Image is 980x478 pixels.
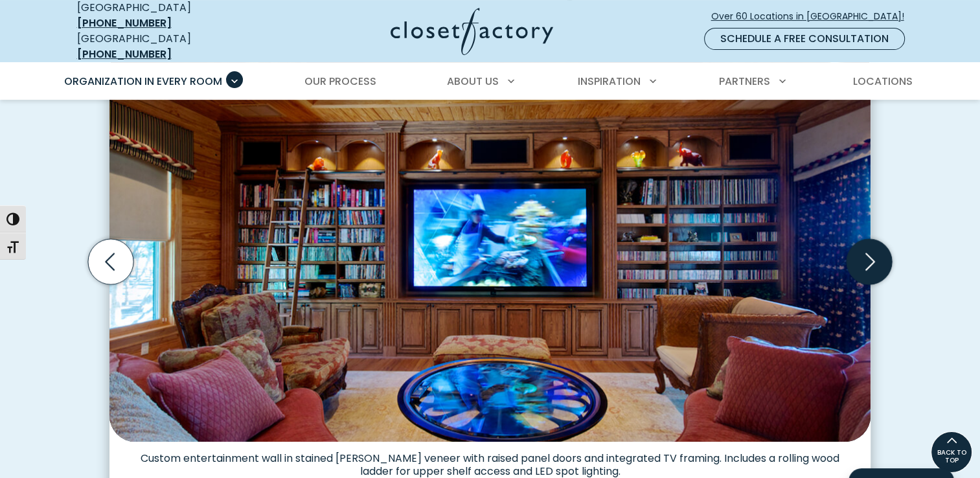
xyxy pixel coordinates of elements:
nav: Primary Menu [55,63,926,100]
button: Previous slide [83,234,139,290]
span: Locations [852,74,912,89]
span: BACK TO TOP [931,449,972,464]
figcaption: Custom entertainment wall in stained [PERSON_NAME] veneer with raised panel doors and integrated ... [109,442,871,478]
a: Over 60 Locations in [GEOGRAPHIC_DATA]! [711,5,915,28]
span: Our Process [304,74,376,89]
span: Partners [719,74,770,89]
span: Organization in Every Room [64,74,222,89]
span: Inspiration [578,74,641,89]
div: [GEOGRAPHIC_DATA] [77,31,265,62]
button: Next slide [841,234,897,290]
span: Over 60 Locations in [GEOGRAPHIC_DATA]! [711,10,915,23]
a: BACK TO TOP [931,431,972,473]
a: [PHONE_NUMBER] [77,47,172,62]
span: About Us [447,74,499,89]
img: Closet Factory Logo [391,8,553,55]
a: [PHONE_NUMBER] [77,16,172,30]
img: Custom entertainment and media center with book shelves for movies and LED lighting [109,45,871,441]
a: Schedule a Free Consultation [704,28,905,50]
